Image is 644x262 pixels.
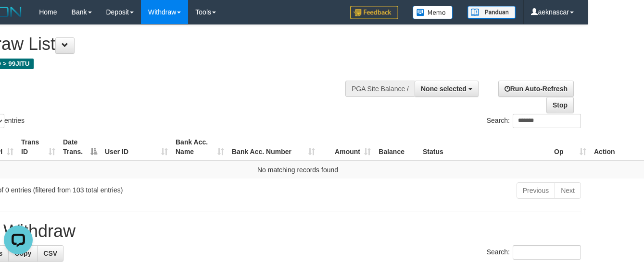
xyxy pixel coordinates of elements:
[59,133,101,161] th: Date Trans.: activate to sort column descending
[487,114,581,128] label: Search:
[319,133,375,161] th: Amount: activate to sort column ascending
[467,6,516,19] img: panduan.png
[415,81,479,97] button: None selected
[550,133,590,161] th: Op: activate to sort column ascending
[546,97,574,113] a: Stop
[350,6,398,19] img: Feedback.jpg
[43,250,57,257] span: CSV
[419,133,550,161] th: Status
[4,4,33,33] button: Open LiveChat chat widget
[513,245,581,260] input: Search:
[172,133,228,161] th: Bank Acc. Name: activate to sort column ascending
[37,245,63,262] a: CSV
[17,133,59,161] th: Trans ID: activate to sort column ascending
[555,182,581,199] a: Next
[375,133,419,161] th: Balance
[487,245,581,260] label: Search:
[413,6,453,19] img: Button%20Memo.svg
[421,85,467,93] span: None selected
[498,81,574,97] a: Run Auto-Refresh
[101,133,172,161] th: User ID: activate to sort column ascending
[517,182,555,199] a: Previous
[513,114,581,128] input: Search:
[590,133,644,161] th: Action
[345,81,415,97] div: PGA Site Balance /
[228,133,319,161] th: Bank Acc. Number: activate to sort column ascending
